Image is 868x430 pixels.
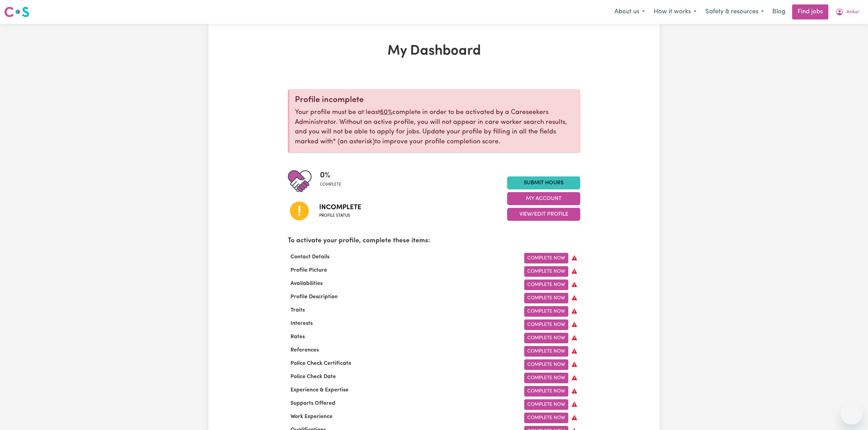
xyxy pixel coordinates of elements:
[524,333,568,343] a: Complete Now
[507,176,580,189] a: Submit Hours
[288,374,339,379] span: Police Check Date
[768,4,789,19] a: Blog
[846,9,859,16] span: Ankur
[524,279,568,290] a: Complete Now
[288,387,351,393] span: Experience & Expertise
[295,108,574,147] p: Your profile must be at least complete in order to be activated by a Careseekers Administrator. W...
[610,5,649,19] button: About us
[320,169,341,182] span: 0 %
[701,5,768,19] button: Safety & resources
[288,236,580,246] p: To activate your profile, complete these items:
[524,266,568,277] a: Complete Now
[288,361,354,366] span: Police Check Certificate
[288,321,315,326] span: Interests
[4,6,29,18] img: Careseekers logo
[507,208,580,221] button: View/Edit Profile
[320,169,347,193] div: Profile completeness: 0%
[288,294,340,300] span: Profile Description
[288,307,308,313] span: Traits
[524,373,568,383] a: Complete Now
[524,359,568,370] a: Complete Now
[288,281,325,286] span: Availabilities
[524,386,568,397] a: Complete Now
[288,254,332,260] span: Contact Details
[524,306,568,317] a: Complete Now
[792,4,828,19] a: Find jobs
[524,413,568,423] a: Complete Now
[320,182,341,188] span: complete
[288,268,330,273] span: Profile Picture
[319,213,361,219] span: Profile status
[319,202,361,213] span: Incomplete
[288,401,338,406] span: Supports Offered
[831,5,864,19] button: My Account
[288,43,580,59] h1: My Dashboard
[524,253,568,263] a: Complete Now
[524,399,568,410] a: Complete Now
[380,109,392,116] u: 60%
[507,192,580,205] button: My Account
[841,403,863,425] iframe: Button to launch messaging window
[288,414,335,419] span: Work Experience
[288,334,308,340] span: Rates
[288,347,322,353] span: References
[4,4,29,20] a: Careseekers logo
[524,346,568,357] a: Complete Now
[333,139,375,145] span: an asterisk
[295,95,574,105] div: Profile incomplete
[524,293,568,303] a: Complete Now
[649,5,701,19] button: How it works
[524,319,568,330] a: Complete Now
